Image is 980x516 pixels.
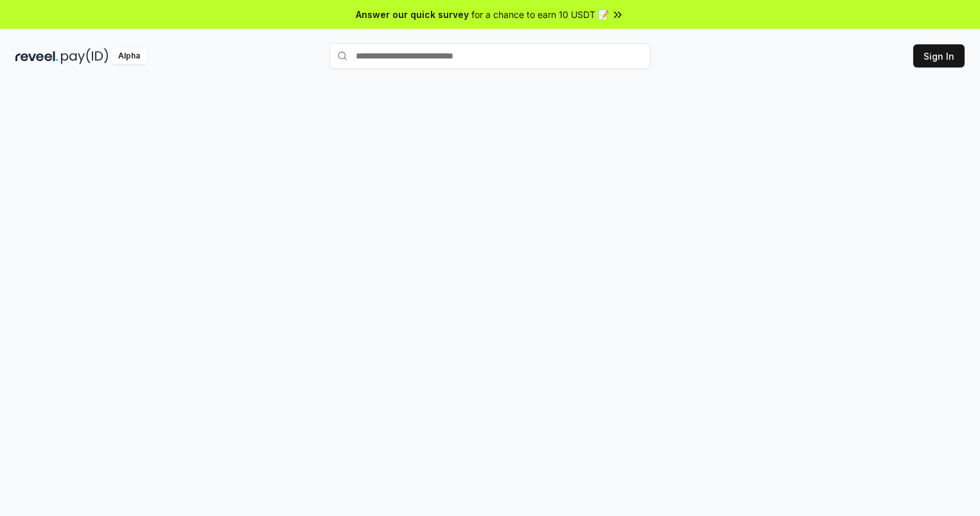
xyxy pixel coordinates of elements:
button: Sign In [913,44,965,67]
div: Alpha [111,48,147,64]
span: for a chance to earn 10 USDT 📝 [471,8,609,21]
img: reveel_dark [15,48,58,64]
span: Answer our quick survey [356,8,469,21]
img: pay_id [61,48,109,64]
